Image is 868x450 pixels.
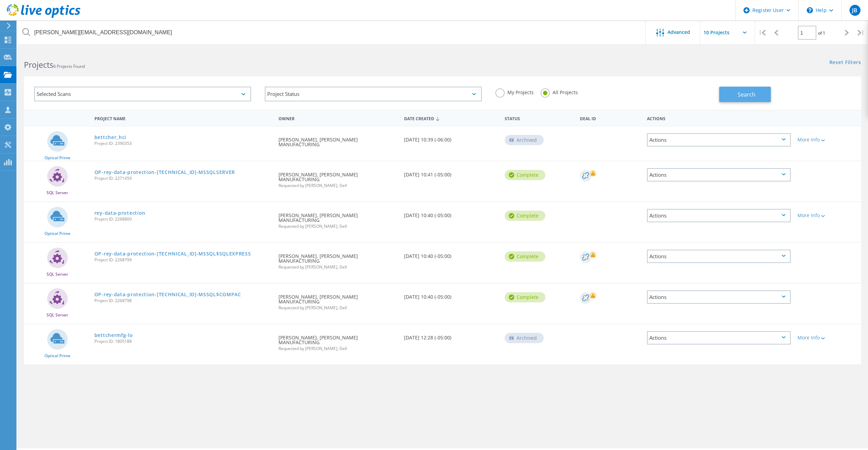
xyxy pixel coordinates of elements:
[24,59,53,70] b: Projects
[7,14,80,19] a: Live Optics Dashboard
[505,251,545,262] div: Complete
[34,87,251,101] div: Selected Scans
[44,354,70,358] span: Optical Prime
[798,137,858,142] div: More Info
[278,265,397,269] span: Requested by [PERSON_NAME], Dell
[644,112,794,124] div: Actions
[647,290,791,304] div: Actions
[738,91,755,98] span: Search
[854,21,868,45] div: |
[668,30,690,35] span: Advanced
[275,112,401,124] div: Owner
[505,333,544,343] div: Archived
[275,161,401,195] div: [PERSON_NAME], [PERSON_NAME] MANUFACTURING
[94,135,126,140] a: bettcher_hci
[401,324,501,347] div: [DATE] 12:28 (-05:00)
[501,112,576,124] div: Status
[647,133,791,147] div: Actions
[94,217,272,221] span: Project ID: 2268800
[44,156,70,160] span: Optical Prime
[647,168,791,182] div: Actions
[278,184,397,188] span: Requested by [PERSON_NAME], Dell
[719,87,771,102] button: Search
[505,135,544,145] div: Archived
[829,60,861,66] a: Reset Filters
[47,272,68,276] span: SQL Server
[505,292,545,302] div: Complete
[647,250,791,263] div: Actions
[94,258,272,262] span: Project ID: 2268799
[278,306,397,310] span: Requested by [PERSON_NAME], Dell
[541,88,578,95] label: All Projects
[275,202,401,235] div: [PERSON_NAME], [PERSON_NAME] MANUFACTURING
[94,333,133,338] a: bettchermfg-lo
[401,161,501,184] div: [DATE] 10:41 (-05:00)
[647,331,791,345] div: Actions
[94,141,272,146] span: Project ID: 2390353
[647,209,791,222] div: Actions
[798,213,858,218] div: More Info
[401,284,501,306] div: [DATE] 10:40 (-05:00)
[94,251,251,256] a: OP-rey-data-protection-[TECHNICAL_ID]-MSSQL$SQLEXPRESS
[17,21,646,45] input: Search projects by name, owner, ID, company, etc
[275,324,401,358] div: [PERSON_NAME], [PERSON_NAME] MANUFACTURING
[47,313,68,317] span: SQL Server
[91,112,275,124] div: Project Name
[505,211,545,221] div: Complete
[265,87,482,101] div: Project Status
[94,292,241,297] a: OP-rey-data-protection-[TECHNICAL_ID]-MSSQL$COMPAC
[94,170,235,175] a: OP-rey-data-protection-[TECHNICAL_ID]-MSSQLSERVER
[278,347,397,351] span: Requested by [PERSON_NAME], Dell
[401,112,501,125] div: Date Created
[401,126,501,149] div: [DATE] 10:39 (-06:00)
[94,339,272,343] span: Project ID: 1805188
[53,63,85,69] span: 6 Projects Found
[275,243,401,276] div: [PERSON_NAME], [PERSON_NAME] MANUFACTURING
[798,335,858,340] div: More Info
[495,88,534,95] label: My Projects
[505,170,545,180] div: Complete
[401,202,501,225] div: [DATE] 10:40 (-05:00)
[275,126,401,154] div: [PERSON_NAME], [PERSON_NAME] MANUFACTURING
[576,112,644,124] div: Deal Id
[94,176,272,180] span: Project ID: 2271459
[47,191,68,195] span: SQL Server
[94,299,272,303] span: Project ID: 2268798
[275,284,401,317] div: [PERSON_NAME], [PERSON_NAME] MANUFACTURING
[755,21,769,45] div: |
[401,243,501,265] div: [DATE] 10:40 (-05:00)
[278,224,397,228] span: Requested by [PERSON_NAME], Dell
[818,30,825,36] span: of 1
[94,211,145,215] a: rey-data-protection
[44,232,70,236] span: Optical Prime
[807,7,813,13] svg: \n
[852,8,857,13] span: JB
